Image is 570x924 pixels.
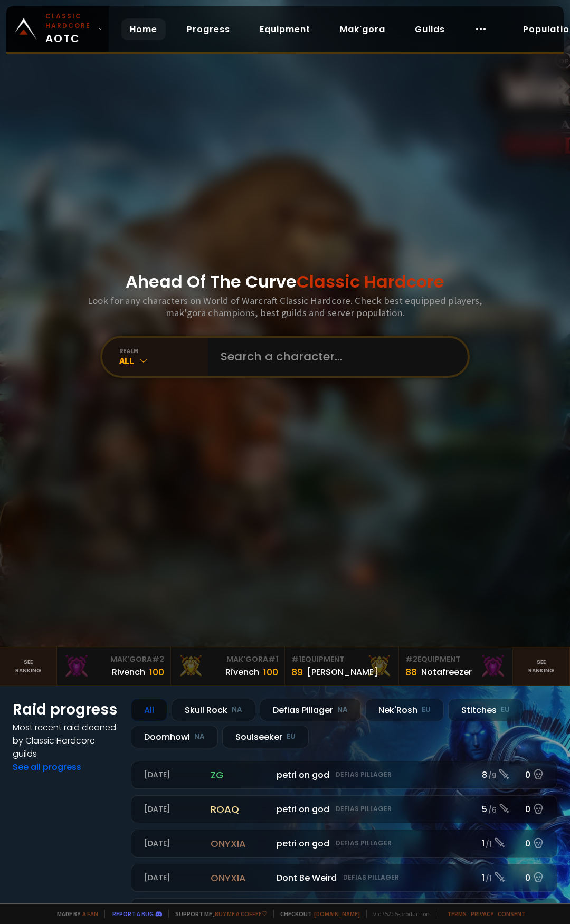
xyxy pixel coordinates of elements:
div: Rîvench [225,665,259,679]
a: Mak'Gora#2Rivench100 [57,647,171,685]
div: All [131,699,167,721]
a: Terms [447,910,467,918]
a: Report a bug [112,910,154,918]
div: 88 [405,665,417,679]
a: [DATE]roaqpetri on godDefias Pillager5 /60 [131,795,557,823]
div: Stitches [448,699,523,721]
div: Equipment [405,654,506,665]
small: NA [337,704,348,715]
a: Mak'Gora#1Rîvench100 [171,647,285,685]
div: All [119,355,208,367]
div: Rivench [112,665,145,679]
small: NA [232,704,242,715]
div: Doomhowl [131,726,218,748]
div: 100 [263,665,278,679]
span: # 1 [268,654,278,664]
small: EU [501,704,510,715]
span: # 1 [291,654,301,664]
span: AOTC [45,12,94,46]
small: NA [194,731,205,742]
span: Made by [51,910,98,918]
h1: Ahead Of The Curve [126,269,444,294]
a: [DOMAIN_NAME] [314,910,360,918]
div: Notafreezer [421,665,472,679]
a: #1Equipment89[PERSON_NAME] [285,647,399,685]
div: [PERSON_NAME] [307,665,378,679]
div: Equipment [291,654,392,665]
a: Classic HardcoreAOTC [6,6,109,52]
div: 89 [291,665,303,679]
span: # 2 [152,654,164,664]
small: EU [287,731,296,742]
span: Classic Hardcore [297,270,444,293]
a: [DATE]zgpetri on godDefias Pillager8 /90 [131,761,557,789]
div: Defias Pillager [260,699,361,721]
h1: Raid progress [13,699,118,721]
input: Search a character... [214,338,455,376]
a: Progress [178,18,239,40]
a: Equipment [251,18,319,40]
div: 100 [149,665,164,679]
span: Support me, [168,910,267,918]
a: Consent [498,910,526,918]
a: a fan [82,910,98,918]
div: Mak'Gora [63,654,164,665]
div: Soulseeker [222,726,309,748]
a: [DATE]onyxiapetri on godDefias Pillager1 /10 [131,830,557,858]
a: #2Equipment88Notafreezer [399,647,513,685]
span: # 2 [405,654,417,664]
a: Buy me a coffee [215,910,267,918]
a: Home [121,18,166,40]
a: See all progress [13,761,81,773]
a: Privacy [471,910,493,918]
h4: Most recent raid cleaned by Classic Hardcore guilds [13,721,118,760]
div: realm [119,347,208,355]
a: Guilds [406,18,453,40]
div: Skull Rock [172,699,255,721]
div: Nek'Rosh [365,699,444,721]
div: Mak'Gora [177,654,278,665]
small: EU [422,704,431,715]
h3: Look for any characters on World of Warcraft Classic Hardcore. Check best equipped players, mak'g... [85,294,484,319]
a: Mak'gora [331,18,394,40]
a: [DATE]onyxiaDont Be WeirdDefias Pillager1 /10 [131,864,557,892]
a: Seeranking [513,647,570,685]
span: v. d752d5 - production [366,910,430,918]
small: Classic Hardcore [45,12,94,31]
span: Checkout [273,910,360,918]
